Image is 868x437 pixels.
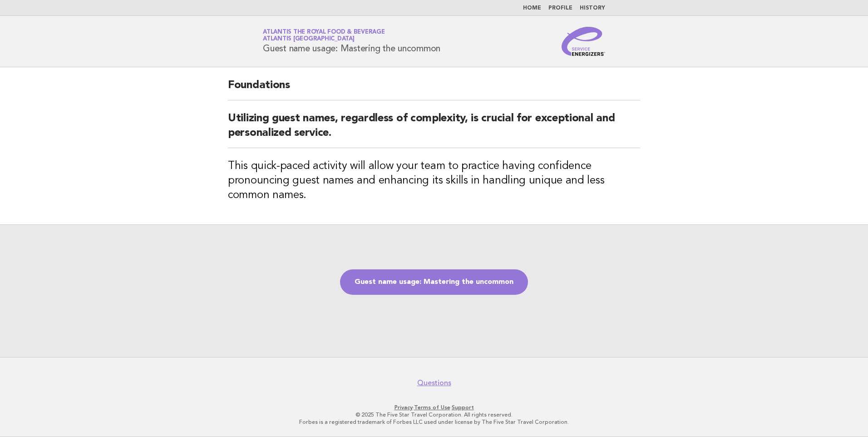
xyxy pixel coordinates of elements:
[562,27,605,56] img: Service Energizers
[414,404,450,411] a: Terms of Use
[523,5,541,11] a: Home
[580,5,605,11] a: History
[263,36,355,42] span: Atlantis [GEOGRAPHIC_DATA]
[156,404,712,411] p: · ·
[156,411,712,418] p: © 2025 The Five Star Travel Corporation. All rights reserved.
[156,418,712,426] p: Forbes is a registered trademark of Forbes LLC used under license by The Five Star Travel Corpora...
[228,159,640,203] h3: This quick-paced activity will allow your team to practice having confidence pronouncing guest na...
[263,30,440,53] h1: Guest name usage: Mastering the uncommon
[263,29,385,42] a: Atlantis the Royal Food & BeverageAtlantis [GEOGRAPHIC_DATA]
[228,78,640,100] h2: Foundations
[452,404,474,411] a: Support
[548,5,572,11] a: Profile
[395,404,413,411] a: Privacy
[340,269,528,295] a: Guest name usage: Mastering the uncommon
[417,378,451,387] a: Questions
[228,111,640,148] h2: Utilizing guest names, regardless of complexity, is crucial for exceptional and personalized serv...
